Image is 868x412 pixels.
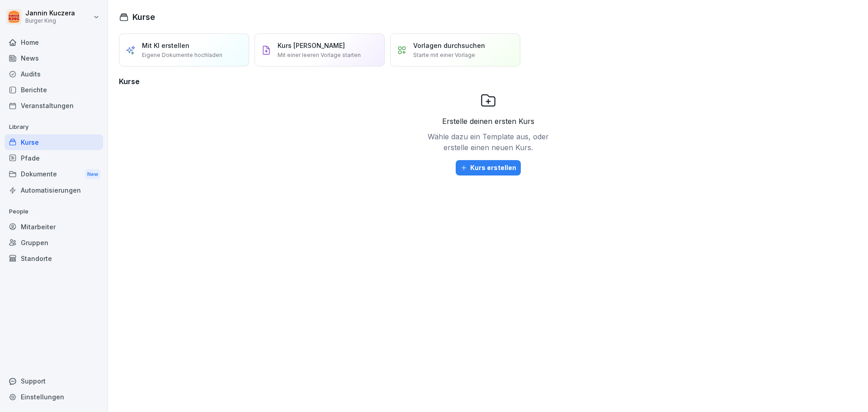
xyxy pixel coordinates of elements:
a: Standorte [5,251,103,266]
a: Mitarbeiter [5,219,103,235]
p: People [5,204,103,219]
h1: Kurse [132,11,155,23]
a: Pfade [5,150,103,166]
a: Einstellungen [5,389,103,405]
p: Vorlagen durchsuchen [413,41,485,50]
a: News [5,50,103,66]
div: New [85,169,100,180]
a: Audits [5,66,103,82]
p: Starte mit einer Vorlage [413,51,475,59]
a: Veranstaltungen [5,98,103,114]
a: Automatisierungen [5,182,103,198]
p: Mit KI erstellen [142,41,189,50]
p: Erstelle deinen ersten Kurs [442,116,534,127]
p: Jannin Kuczera [25,9,75,17]
div: Kurs erstellen [460,163,516,173]
div: Dokumente [5,166,103,183]
a: Gruppen [5,235,103,251]
button: Kurs erstellen [456,160,521,175]
p: Wähle dazu ein Template aus, oder erstelle einen neuen Kurs. [425,131,552,153]
a: Kurse [5,134,103,150]
p: Burger King [25,18,75,24]
p: Kurs [PERSON_NAME] [278,41,345,50]
div: Support [5,373,103,389]
p: Mit einer leeren Vorlage starten [278,51,361,59]
h3: Kurse [119,76,857,87]
p: Eigene Dokumente hochladen [142,51,222,59]
p: Library [5,120,103,134]
a: Berichte [5,82,103,98]
a: Home [5,34,103,50]
a: DokumenteNew [5,166,103,183]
